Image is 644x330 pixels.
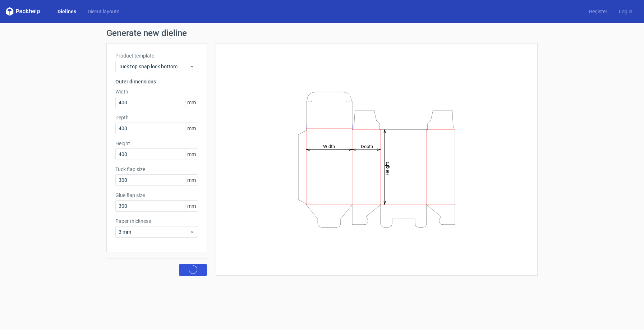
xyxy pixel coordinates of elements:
label: Product template [115,52,198,59]
h1: Generate new dieline [106,29,538,37]
a: Diecut layouts [82,8,125,15]
span: mm [185,123,198,134]
label: Paper thickness [115,217,198,225]
label: Width [115,88,198,95]
h3: Outer dimensions [115,78,198,85]
label: Tuck flap size [115,166,198,173]
tspan: Height [385,162,390,175]
label: Depth [115,114,198,121]
span: Tuck top snap lock bottom [119,63,189,70]
tspan: Width [323,143,335,149]
a: Log in [613,8,638,15]
a: Dielines [52,8,82,15]
span: mm [185,97,198,108]
tspan: Depth [361,143,373,149]
span: mm [185,201,198,211]
span: mm [185,175,198,185]
label: Height [115,140,198,147]
label: Glue flap size [115,192,198,199]
span: 3 mm [119,228,189,235]
span: mm [185,149,198,160]
a: Register [583,8,613,15]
